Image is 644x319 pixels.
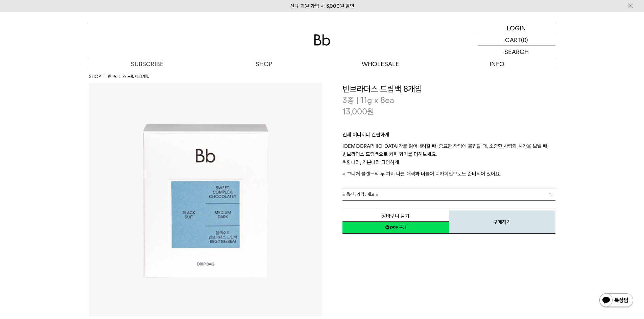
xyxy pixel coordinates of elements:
[108,73,149,80] li: 빈브라더스 드립백 8개입
[507,22,526,34] p: LOGIN
[599,293,634,309] img: 카카오톡 채널 1:1 채팅 버튼
[449,210,555,234] button: 구매하기
[521,34,528,46] p: (0)
[439,58,555,70] p: INFO
[342,142,555,158] p: [DEMOGRAPHIC_DATA]가를 읽어내려갈 때, 중요한 작업에 몰입할 때, 소중한 사람과 시간을 보낼 때, 빈브라더스 드립백으로 커피 향기를 더해보세요.
[342,83,555,95] h3: 빈브라더스 드립백 8개입
[342,188,378,200] span: = 옵션 : 가격 : 재고 =
[89,73,101,80] a: SHOP
[478,34,555,46] a: CART (0)
[322,58,439,70] p: WHOLESALE
[367,107,374,116] span: 원
[342,221,449,234] a: 새창
[314,34,330,46] img: 로고
[505,34,521,46] p: CART
[504,46,529,58] p: SEARCH
[478,22,555,34] a: LOGIN
[89,58,206,70] a: SUBSCRIBE
[342,95,555,106] p: 3종 | 11g x 8ea
[342,106,374,117] p: 13,000
[89,83,322,316] img: 빈브라더스 드립백 8개입
[342,158,555,170] p: 취향따라, 기분따라 다양하게
[206,58,322,70] a: SHOP
[290,3,354,9] a: 신규 회원 가입 시 3,000원 할인
[342,170,555,178] p: 시그니처 블렌드의 두 가지 다른 매력과 더불어 디카페인으로도 준비되어 있어요.
[342,131,555,142] p: 언제 어디서나 간편하게
[342,210,449,222] button: 장바구니 담기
